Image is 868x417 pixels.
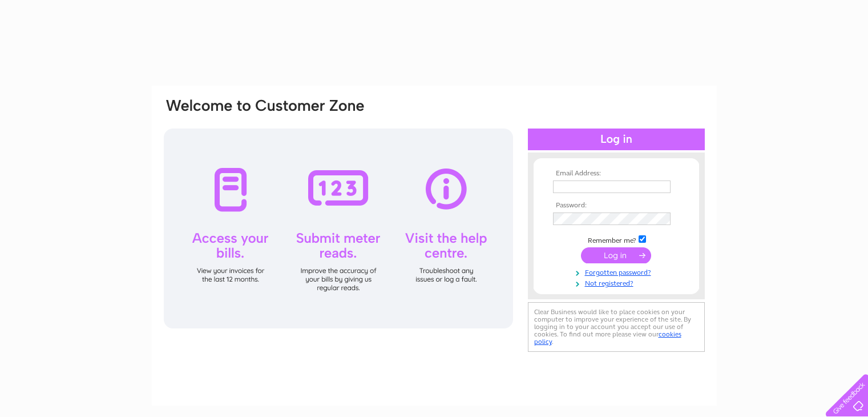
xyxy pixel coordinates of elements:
th: Email Address: [550,170,683,178]
a: cookies policy [534,330,681,346]
a: Not registered? [553,277,683,288]
div: Clear Business would like to place cookies on your computer to improve your experience of the sit... [528,302,705,352]
a: Forgotten password? [553,266,683,277]
td: Remember me? [550,234,683,245]
th: Password: [550,202,683,210]
input: Submit [581,247,651,263]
